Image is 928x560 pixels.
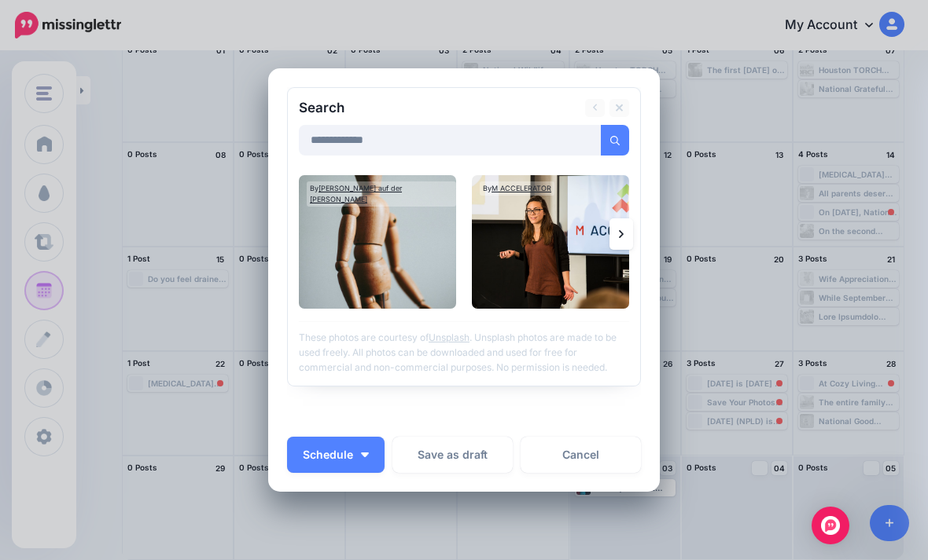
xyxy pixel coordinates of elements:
[303,449,353,460] span: Schedule
[492,184,551,192] a: M ACCELERATOR
[299,101,344,115] h2: Search
[429,331,470,343] a: Unsplash
[299,321,629,375] p: These photos are courtesy of . Unsplash photos are made to be used freely. All photos can be down...
[480,181,554,196] div: By
[299,175,456,309] img: Wooden model doll
[812,507,849,544] div: Open Intercom Messenger
[392,437,513,473] button: Save as draft
[361,452,369,457] img: arrow-down-white.png
[521,437,641,473] a: Cancel
[287,437,385,473] button: Schedule
[310,184,402,203] a: [PERSON_NAME] auf der [PERSON_NAME]
[307,181,456,207] div: By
